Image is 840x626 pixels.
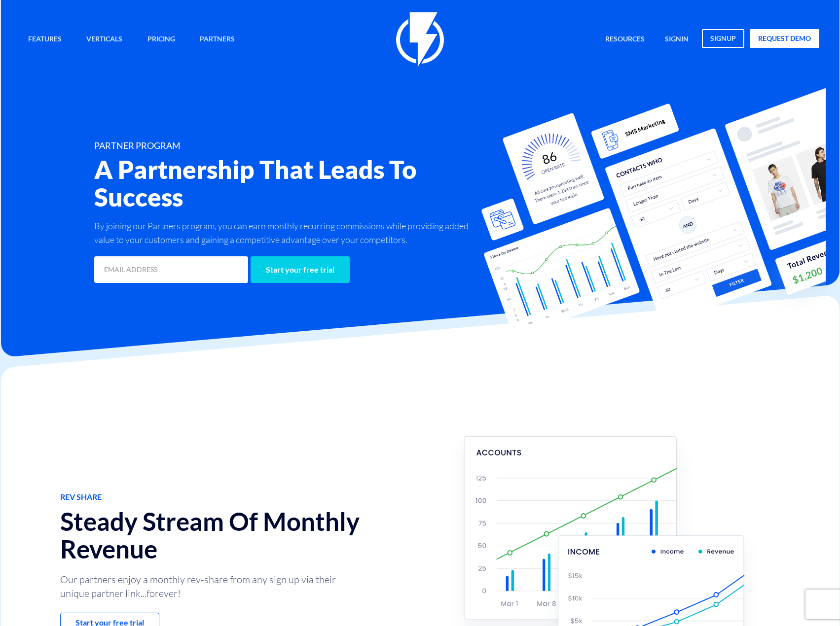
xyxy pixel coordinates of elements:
[94,141,479,151] h1: PARTNER PROGRAM
[702,29,744,48] a: signup
[79,29,130,50] a: Verticals
[94,256,248,283] input: EMAIL ADDRESS
[60,508,413,563] h2: Steady Stream Of Monthly Revenue
[94,156,479,211] h2: A Partnership That Leads To Success
[94,219,479,246] p: By joining our Partners program, you can earn monthly recurring commissions while providing added...
[21,29,69,50] a: Features
[251,256,350,283] input: Start your free trial
[657,29,696,50] a: signin
[750,29,819,48] a: request demo
[60,573,356,600] p: Our partners enjoy a monthly rev-share from any sign up via their unique partner link...forever!
[192,29,242,50] a: Partners
[140,29,183,50] a: Pricing
[598,29,652,50] a: Resources
[60,491,413,503] span: REV SHARE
